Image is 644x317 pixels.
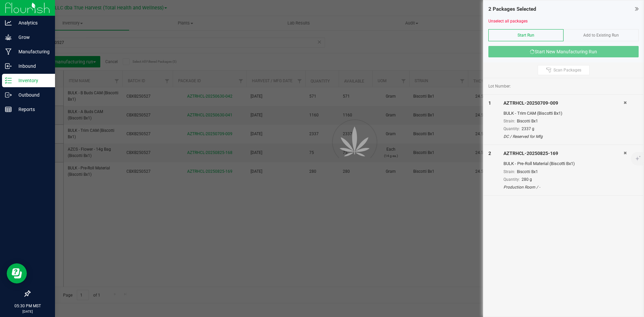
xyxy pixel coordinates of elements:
inline-svg: Manufacturing [5,48,12,55]
p: Inventory [12,76,52,85]
a: Unselect all packages [488,19,528,23]
div: BULK - Pre-Roll Material (Biscotti Bx1) [503,160,624,167]
button: Start New Manufacturing Run [488,46,639,57]
span: Biscotti Bx1 [517,119,538,123]
div: DC / Reserved for Mfg [503,134,624,140]
p: [DATE] [3,309,52,314]
inline-svg: Reports [5,106,12,113]
span: Quantity: [503,177,520,182]
p: Analytics [12,19,52,27]
span: Biscotti Bx1 [517,169,538,174]
p: Reports [12,105,52,113]
p: Outbound [12,91,52,99]
button: Scan Packages [538,65,590,75]
div: AZTRHCL-20250709-009 [503,100,624,107]
span: 280 g [522,177,532,182]
inline-svg: Inventory [5,77,12,84]
div: AZTRHCL-20250825-169 [503,150,624,157]
p: Grow [12,33,52,41]
p: Inbound [12,62,52,70]
p: Manufacturing [12,48,52,56]
iframe: Resource center [7,263,27,283]
inline-svg: Outbound [5,92,12,98]
span: Add to Existing Run [583,33,619,38]
span: Quantity: [503,126,520,131]
span: 2 [488,151,491,156]
div: Production Room / - [503,184,624,190]
inline-svg: Grow [5,34,12,41]
span: Strain: [503,119,515,123]
span: Lot Number: [488,83,511,89]
span: Strain: [503,169,515,174]
span: Scan Packages [553,67,581,73]
inline-svg: Inbound [5,63,12,69]
inline-svg: Analytics [5,19,12,26]
div: BULK - Trim CAM (Biscotti Bx1) [503,110,624,117]
span: 2337 g [522,126,534,131]
p: 05:30 PM MST [3,303,52,309]
span: 1 [488,100,491,106]
span: Start Run [518,33,534,38]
